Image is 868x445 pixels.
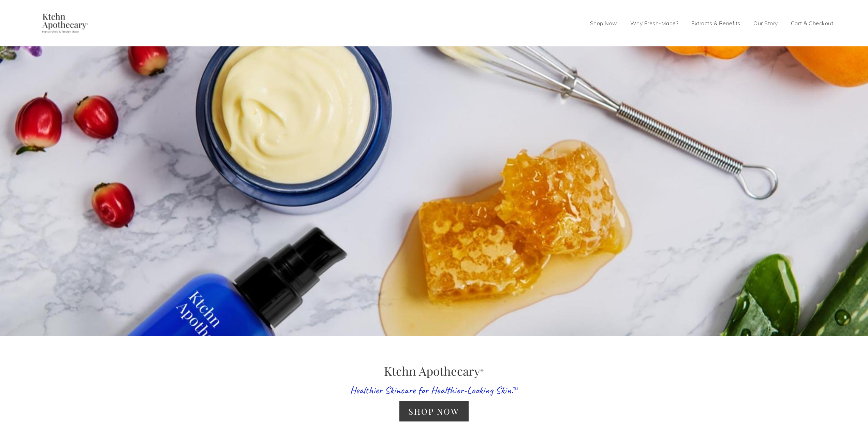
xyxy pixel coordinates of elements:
[590,18,617,29] a: Shop Now
[791,18,834,29] a: Cart & Checkout
[350,384,513,397] span: Healthier Skincare for Healthier-Looking Skin.
[35,13,93,33] img: Ktchn Apothecary
[513,386,518,392] sup: ™
[399,401,469,421] a: Shop Now
[691,18,740,29] a: Extracts & Benefits
[480,368,484,374] sup: ®
[753,18,778,29] a: Our Story
[630,18,679,29] a: Why Fresh-Made?
[384,363,484,379] span: Ktchn Apothecary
